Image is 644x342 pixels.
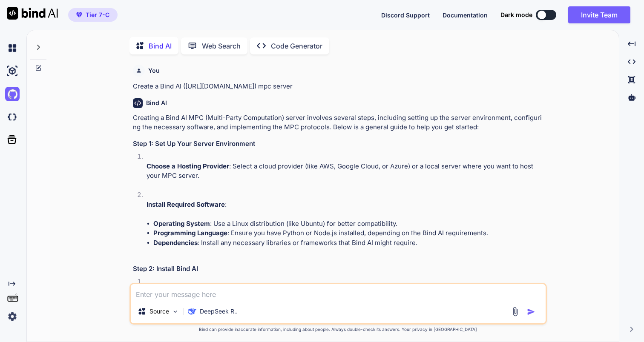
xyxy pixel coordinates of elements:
[153,238,545,248] li: : Install any necessary libraries or frameworks that Bind AI might require.
[147,162,229,170] strong: Choose a Hosting Provider
[188,307,196,316] img: DeepSeek R1 (671B-Full)
[147,200,225,208] strong: Install Required Software
[133,264,545,274] h3: Step 2: Install Bind AI
[5,309,20,324] img: settings
[149,41,172,51] p: Bind AI
[381,11,430,19] span: Discord Support
[153,219,210,228] strong: Operating System
[153,219,545,229] li: : Use a Linux distribution (like Ubuntu) for better compatibility.
[381,11,430,20] button: Discord Support
[68,8,118,22] button: premiumTier 7-C
[149,307,169,316] p: Source
[568,6,630,23] button: Invite Team
[133,82,545,91] p: Create a Bind AI ([URL][DOMAIN_NAME]) mpc server
[76,12,82,17] img: premium
[5,64,20,78] img: ai-studio
[510,307,520,316] img: attachment
[148,66,160,75] h6: You
[271,41,322,51] p: Code Generator
[500,11,532,19] span: Dark mode
[5,41,20,55] img: chat
[443,11,488,19] span: Documentation
[153,228,545,238] li: : Ensure you have Python or Node.js installed, depending on the Bind AI requirements.
[200,307,238,316] p: DeepSeek R..
[86,11,109,19] span: Tier 7-C
[443,11,488,20] button: Documentation
[147,162,545,181] p: : Select a cloud provider (like AWS, Google Cloud, or Azure) or a local server where you want to ...
[153,229,227,237] strong: Programming Language
[133,139,545,149] h3: Step 1: Set Up Your Server Environment
[133,113,545,132] p: Creating a Bind AI MPC (Multi-Party Computation) server involves several steps, including setting...
[7,7,58,20] img: Bind AI
[5,110,20,124] img: darkCloudIdeIcon
[153,239,198,247] strong: Dependencies
[146,99,167,107] h6: Bind AI
[202,41,241,51] p: Web Search
[147,200,545,210] p: :
[5,87,20,101] img: githubLight
[129,326,547,333] p: Bind can provide inaccurate information, including about people. Always double-check its answers....
[527,308,535,316] img: icon
[172,308,179,315] img: Pick Models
